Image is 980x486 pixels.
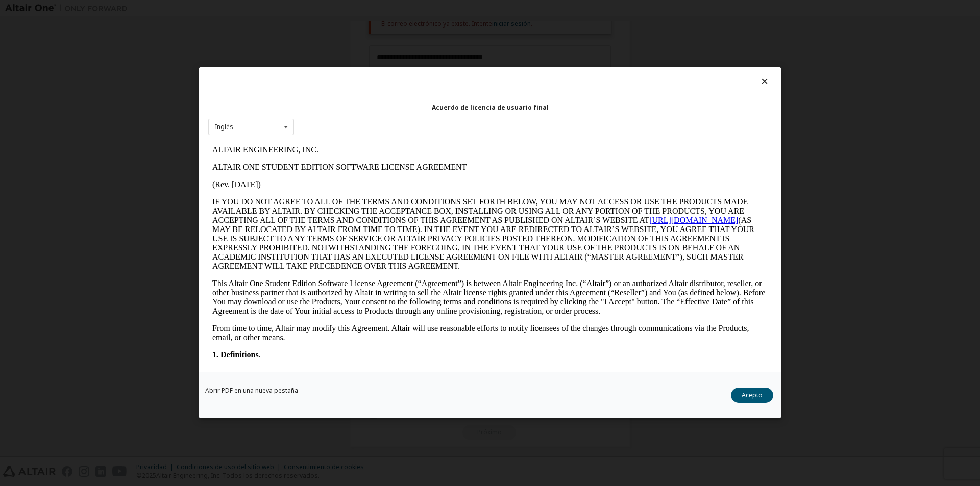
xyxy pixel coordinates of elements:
[215,122,233,131] font: Inglés
[4,21,559,31] p: ALTAIR ONE STUDENT EDITION SOFTWARE LICENSE AGREEMENT
[742,391,763,400] font: Acepto
[4,209,10,218] strong: 1.
[205,387,298,395] font: Abrir PDF en una nueva pestaña
[205,388,298,394] a: Abrir PDF en una nueva pestaña
[4,138,559,174] p: This Altair One Student Edition Software License Agreement (“Agreement”) is between Altair Engine...
[731,388,773,403] button: Acepto
[4,4,559,13] p: ALTAIR ENGINEERING, INC.
[441,74,530,83] a: [URL][DOMAIN_NAME]
[12,209,51,218] strong: Definitions
[4,39,559,48] p: (Rev. [DATE])
[4,209,559,218] p: .
[4,183,559,201] p: From time to time, Altair may modify this Agreement. Altair will use reasonable efforts to notify...
[432,103,549,112] font: Acuerdo de licencia de usuario final
[4,56,559,130] p: IF YOU DO NOT AGREE TO ALL OF THE TERMS AND CONDITIONS SET FORTH BELOW, YOU MAY NOT ACCESS OR USE...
